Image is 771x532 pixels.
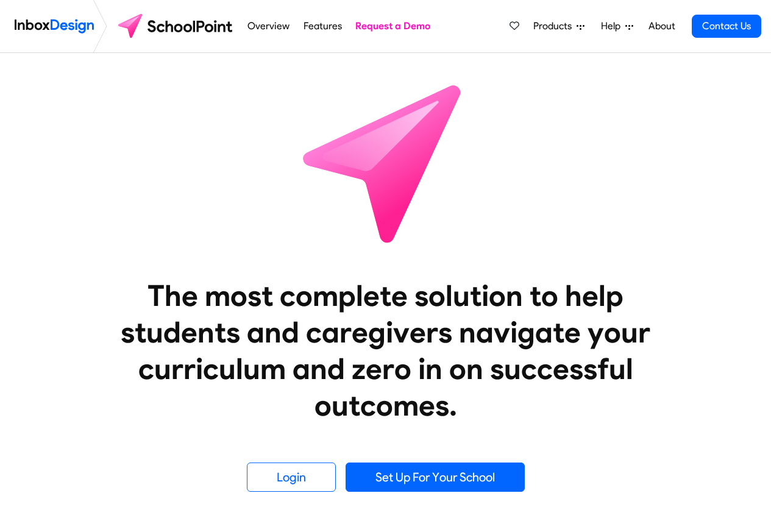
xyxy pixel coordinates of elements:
[300,14,345,38] a: Features
[352,14,434,38] a: Request a Demo
[244,14,293,38] a: Overview
[601,19,625,34] span: Help
[528,14,589,38] a: Products
[247,463,336,492] a: Login
[346,463,525,492] a: Set Up For Your School
[112,12,241,41] img: schoolpoint logo
[596,14,638,38] a: Help
[96,277,675,424] heading: The most complete solution to help students and caregivers navigate your curriculum and zero in o...
[692,15,761,38] a: Contact Us
[533,19,577,34] span: Products
[276,53,496,272] img: icon_schoolpoint.svg
[645,14,678,38] a: About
